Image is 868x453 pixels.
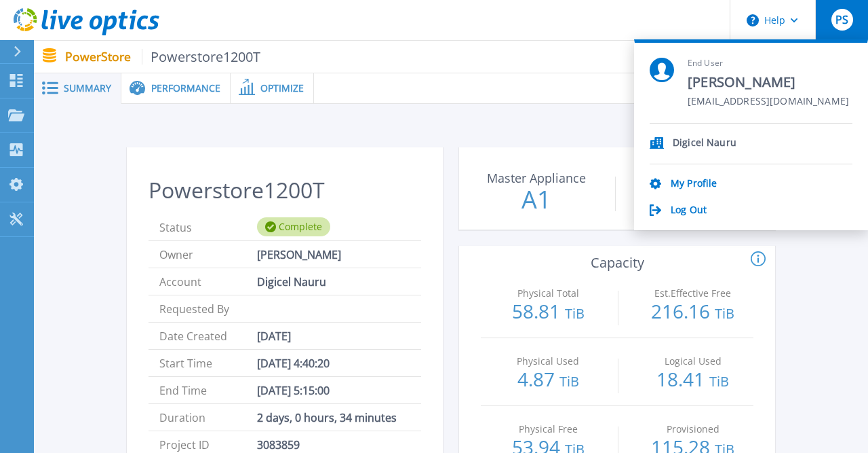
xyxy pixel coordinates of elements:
[491,424,606,434] p: Physical Free
[709,372,729,391] span: TiB
[257,323,291,349] span: [DATE]
[159,295,257,322] span: Requested By
[159,323,257,349] span: Date Created
[257,377,330,403] span: [DATE] 5:15:00
[673,137,736,150] p: Digicel Nauru
[688,73,849,92] span: [PERSON_NAME]
[460,187,612,212] p: A1
[159,404,257,431] span: Duration
[159,350,257,376] span: Start Time
[149,178,421,203] h2: Powerstore1200T
[464,172,609,184] p: Master Appliance
[257,241,341,268] span: [PERSON_NAME]
[623,187,774,212] p: 1
[491,357,606,366] p: Physical Used
[491,289,606,298] p: Physical Total
[635,289,750,298] p: Est.Effective Free
[715,304,734,323] span: TiB
[632,302,753,323] p: 216.16
[835,14,848,25] span: PS
[559,372,579,391] span: TiB
[625,172,770,184] p: Appliances
[257,404,397,431] span: 2 days, 0 hours, 34 minutes
[159,377,257,403] span: End Time
[64,84,111,93] span: Summary
[159,214,257,240] span: Status
[257,268,326,295] span: Digicel Nauru
[635,424,750,434] p: Provisioned
[688,58,849,69] span: End User
[159,268,257,295] span: Account
[565,304,585,323] span: TiB
[671,204,707,217] a: Log Out
[142,49,261,65] span: Powerstore1200T
[65,49,261,65] p: PowerStore
[257,217,330,236] div: Complete
[151,84,220,93] span: Performance
[488,369,609,391] p: 4.87
[257,350,330,376] span: [DATE] 4:40:20
[635,357,750,366] p: Logical Used
[260,84,304,93] span: Optimize
[632,369,753,391] p: 18.41
[488,302,609,323] p: 58.81
[671,178,717,191] a: My Profile
[688,96,849,109] span: [EMAIL_ADDRESS][DOMAIN_NAME]
[159,241,257,268] span: Owner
